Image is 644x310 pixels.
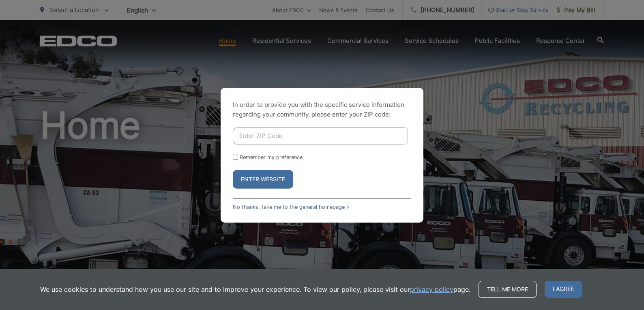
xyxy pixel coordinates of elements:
input: Enter ZIP Code [233,127,408,144]
p: In order to provide you with the specific service information regarding your community, please en... [233,100,411,119]
a: No thanks, take me to the general homepage > [233,204,350,210]
span: I agree [545,281,582,298]
button: Enter Website [233,170,293,189]
a: Tell me more [479,281,537,298]
p: We use cookies to understand how you use our site and to improve your experience. To view our pol... [40,285,470,294]
label: Remember my preference [240,154,303,160]
a: privacy policy [410,285,453,294]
